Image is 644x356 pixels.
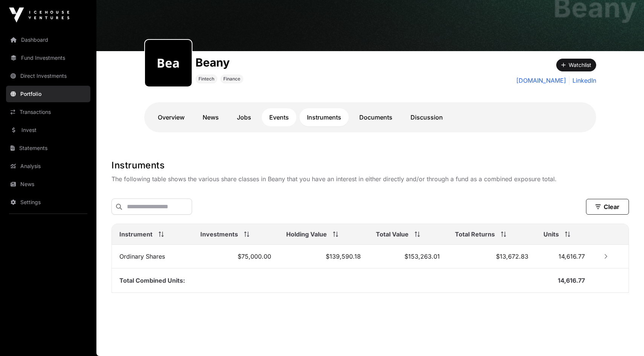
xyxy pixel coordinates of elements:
span: Total Returns [455,230,495,239]
a: Events [262,108,296,126]
h1: Instruments [111,159,629,171]
a: Dashboard [6,32,90,48]
a: Transactions [6,104,90,120]
span: Total Combined Units: [119,277,185,284]
span: Fintech [198,76,214,82]
a: Fund Investments [6,50,90,66]
a: News [195,108,226,126]
h1: Beany [195,56,243,69]
a: Analysis [6,158,90,174]
a: Portfolio [6,86,90,102]
span: 14,616.77 [558,277,585,284]
span: Investments [200,230,238,239]
a: [DOMAIN_NAME] [516,76,566,85]
a: Direct Investments [6,68,90,84]
a: Instruments [299,108,349,126]
td: $139,590.18 [279,245,368,268]
button: Clear [586,199,629,215]
span: Units [543,230,559,239]
span: Instrument [119,230,153,239]
td: $75,000.00 [193,245,278,268]
a: Overview [150,108,192,126]
button: Watchlist [556,59,596,71]
a: News [6,176,90,192]
a: Settings [6,194,90,211]
img: Icehouse Ventures Logo [9,8,69,23]
a: Discussion [403,108,450,126]
td: $13,672.83 [447,245,536,268]
span: Total Value [376,230,409,239]
a: Invest [6,122,90,138]
img: beany196.png [148,43,189,83]
span: Finance [223,76,240,82]
span: 14,616.77 [559,253,585,260]
p: The following table shows the various share classes in Beany that you have an interest in either ... [111,174,629,183]
nav: Tabs [150,108,590,126]
a: Jobs [229,108,259,126]
a: Statements [6,140,90,156]
td: $153,263.01 [368,245,447,268]
td: Ordinary Shares [112,245,193,268]
a: Documents [352,108,400,126]
a: LinkedIn [569,76,596,85]
span: Holding Value [286,230,327,239]
iframe: Chat Widget [606,320,644,356]
button: Row Collapsed [600,250,612,262]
